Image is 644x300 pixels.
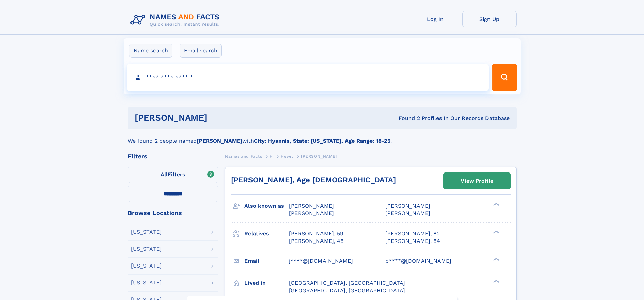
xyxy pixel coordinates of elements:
[444,173,510,189] a: View Profile
[289,280,405,286] span: [GEOGRAPHIC_DATA], [GEOGRAPHIC_DATA]
[281,154,293,159] span: Hewit
[197,138,242,144] b: [PERSON_NAME]
[244,255,289,267] h3: Email
[289,210,334,216] span: [PERSON_NAME]
[492,279,500,283] div: ❯
[129,44,172,58] label: Name search
[289,287,405,294] span: [GEOGRAPHIC_DATA], [GEOGRAPHIC_DATA]
[492,257,500,261] div: ❯
[461,173,493,189] div: View Profile
[289,203,334,209] span: [PERSON_NAME]
[131,280,162,285] div: [US_STATE]
[127,64,489,91] input: search input
[128,129,517,145] div: We found 2 people named with .
[408,11,462,27] a: Log In
[492,230,500,234] div: ❯
[492,202,500,207] div: ❯
[231,176,396,184] a: [PERSON_NAME], Age [DEMOGRAPHIC_DATA]
[385,230,440,237] a: [PERSON_NAME], 82
[303,115,510,122] div: Found 2 Profiles In Our Records Database
[244,200,289,212] h3: Also known as
[128,11,225,29] img: Logo Names and Facts
[180,44,222,58] label: Email search
[244,228,289,239] h3: Relatives
[128,153,218,159] div: Filters
[270,152,273,160] a: H
[289,230,343,237] a: [PERSON_NAME], 59
[131,229,162,235] div: [US_STATE]
[301,154,337,159] span: [PERSON_NAME]
[289,237,344,245] a: [PERSON_NAME], 48
[462,11,517,27] a: Sign Up
[135,114,303,122] h1: [PERSON_NAME]
[161,171,168,178] span: All
[254,138,390,144] b: City: Hyannis, State: [US_STATE], Age Range: 18-25
[270,154,273,159] span: H
[281,152,293,160] a: Hewit
[225,152,262,160] a: Names and Facts
[128,167,218,183] label: Filters
[385,203,430,209] span: [PERSON_NAME]
[128,210,218,216] div: Browse Locations
[385,210,430,216] span: [PERSON_NAME]
[492,64,517,91] button: Search Button
[131,263,162,269] div: [US_STATE]
[385,237,440,245] a: [PERSON_NAME], 84
[244,277,289,289] h3: Lived in
[131,246,162,252] div: [US_STATE]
